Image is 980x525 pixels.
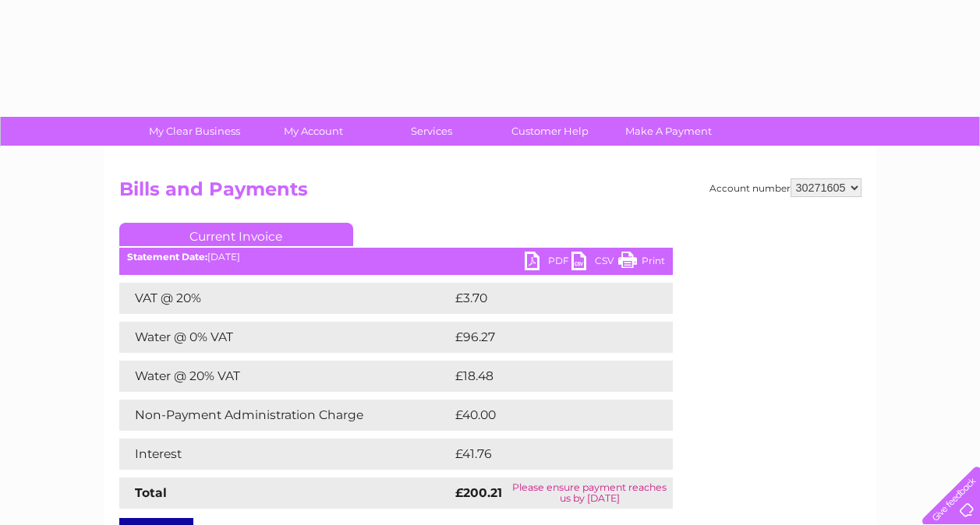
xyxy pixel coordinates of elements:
a: Current Invoice [119,223,353,246]
a: CSV [571,252,618,274]
td: £18.48 [451,361,641,392]
td: Interest [119,439,451,470]
td: Water @ 0% VAT [119,322,451,353]
a: PDF [525,252,571,274]
td: VAT @ 20% [119,283,451,314]
a: Customer Help [486,117,614,146]
a: My Clear Business [130,117,259,146]
b: Statement Date: [127,251,207,262]
h2: Bills and Payments [119,178,861,208]
a: My Account [249,117,377,146]
strong: Total [135,485,167,500]
div: Account number [709,178,861,197]
strong: £200.21 [455,485,502,500]
td: Please ensure payment reaches us by [DATE] [507,477,673,509]
a: Services [367,117,496,146]
a: Make A Payment [604,117,733,146]
td: £3.70 [451,283,636,314]
td: Non-Payment Administration Charge [119,400,451,431]
td: Water @ 20% VAT [119,361,451,392]
div: [DATE] [119,252,673,262]
td: £41.76 [451,439,640,470]
a: Print [618,252,665,274]
td: £40.00 [451,400,642,431]
td: £96.27 [451,322,642,353]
